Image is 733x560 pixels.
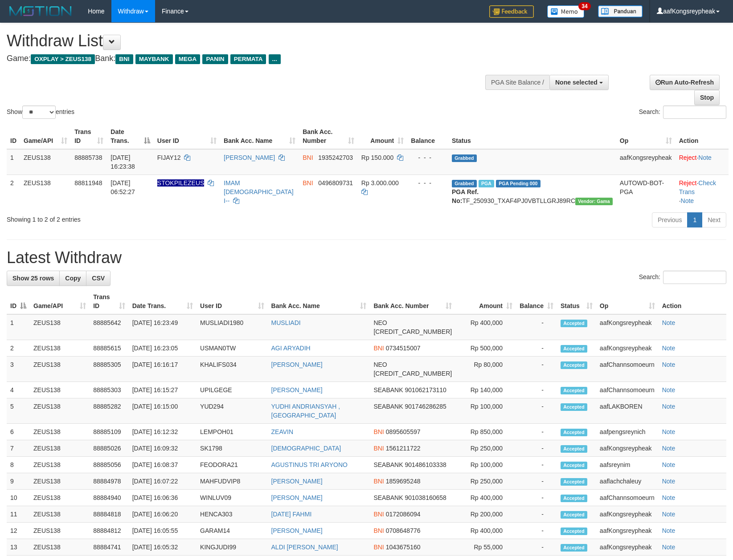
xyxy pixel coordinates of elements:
[7,249,726,267] h1: Latest Withdraw
[596,382,659,398] td: aafChannsomoeurn
[129,424,197,440] td: [DATE] 16:12:32
[129,506,197,523] td: [DATE] 16:06:20
[681,197,694,204] a: Note
[373,370,452,377] span: Copy 5859459221945263 to clipboard
[197,382,267,398] td: UPILGEGE
[220,124,299,149] th: Bank Acc. Name: activate to sort column ascending
[373,461,403,468] span: SEABANK
[616,124,676,149] th: Op: activate to sort column ascending
[373,544,384,551] span: BNI
[489,5,534,18] img: Feedback.jpg
[31,54,95,64] span: OXPLAY > ZEUS138
[496,180,541,187] span: PGA Pending
[271,478,323,485] a: [PERSON_NAME]
[7,289,30,314] th: ID: activate to sort column descending
[561,528,587,535] span: Accepted
[561,462,587,469] span: Accepted
[386,527,421,534] span: Copy 0708648776 to clipboard
[679,154,697,161] a: Reject
[547,5,585,18] img: Button%20Memo.svg
[271,511,312,518] a: [DATE] FAHMI
[386,445,421,452] span: Copy 1561211722 to clipboard
[7,457,30,473] td: 8
[561,345,587,353] span: Accepted
[30,340,90,357] td: ZEUS138
[111,179,135,195] span: [DATE] 06:52:27
[197,490,267,506] td: WINLUV09
[271,403,340,419] a: YUDHI ANDRIANSYAH , [GEOGRAPHIC_DATA]
[676,124,729,149] th: Action
[662,494,676,501] a: Note
[129,523,197,539] td: [DATE] 16:05:55
[578,2,590,10] span: 34
[662,345,676,352] a: Note
[175,54,201,64] span: MEGA
[516,440,557,457] td: -
[224,154,275,161] a: [PERSON_NAME]
[516,289,557,314] th: Balance: activate to sort column ascending
[7,523,30,539] td: 12
[405,386,446,394] span: Copy 901062173110 to clipboard
[20,124,71,149] th: Game/API: activate to sort column ascending
[30,539,90,556] td: ZEUS138
[197,314,267,340] td: MUSLIADI1980
[662,527,676,534] a: Note
[516,357,557,382] td: -
[71,124,107,149] th: Trans ID: activate to sort column ascending
[129,440,197,457] td: [DATE] 16:09:32
[197,289,267,314] th: User ID: activate to sort column ascending
[659,289,726,314] th: Action
[7,32,480,50] h1: Withdraw List
[702,212,726,227] a: Next
[455,506,516,523] td: Rp 200,000
[30,523,90,539] td: ZEUS138
[129,340,197,357] td: [DATE] 16:23:05
[516,382,557,398] td: -
[7,340,30,357] td: 2
[30,382,90,398] td: ZEUS138
[361,179,399,187] span: Rp 3.000.000
[455,473,516,490] td: Rp 250,000
[386,478,421,485] span: Copy 1859695248 to clipboard
[197,506,267,523] td: HENCA303
[561,320,587,327] span: Accepted
[90,440,129,457] td: 88885026
[694,90,720,105] a: Stop
[405,403,446,410] span: Copy 901746286285 to clipboard
[303,154,313,161] span: BNI
[129,490,197,506] td: [DATE] 16:06:36
[596,473,659,490] td: aaflachchaleuy
[90,523,129,539] td: 88884812
[30,457,90,473] td: ZEUS138
[652,212,688,227] a: Previous
[90,340,129,357] td: 88885615
[373,345,384,352] span: BNI
[662,386,676,394] a: Note
[90,457,129,473] td: 88885056
[22,106,56,119] select: Showentries
[197,523,267,539] td: GARAM14
[596,523,659,539] td: aafKongsreypheak
[452,154,477,162] span: Grabbed
[30,314,90,340] td: ZEUS138
[129,289,197,314] th: Date Trans.: activate to sort column ascending
[268,289,370,314] th: Bank Acc. Name: activate to sort column ascending
[7,539,30,556] td: 13
[373,403,403,410] span: SEABANK
[30,490,90,506] td: ZEUS138
[129,357,197,382] td: [DATE] 16:16:17
[90,289,129,314] th: Trans ID: activate to sort column ascending
[129,539,197,556] td: [DATE] 16:05:32
[373,428,384,435] span: BNI
[197,357,267,382] td: KHALIFS034
[373,319,387,326] span: NEO
[373,361,387,368] span: NEO
[676,174,729,209] td: · ·
[516,398,557,424] td: -
[561,429,587,436] span: Accepted
[373,478,384,485] span: BNI
[197,440,267,457] td: SK1798
[485,75,549,90] div: PGA Site Balance /
[639,271,726,284] label: Search:
[561,361,587,369] span: Accepted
